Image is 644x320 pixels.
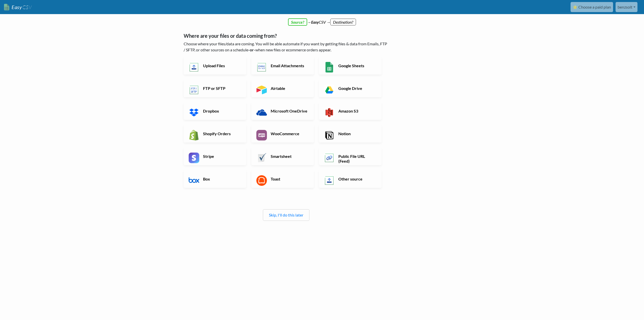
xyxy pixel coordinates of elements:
img: FTP or SFTP App & API [189,85,199,95]
img: Airtable App & API [256,85,267,95]
img: Google Drive App & API [324,85,335,95]
h6: Box [202,176,241,181]
a: Amazon S3 [319,102,382,120]
a: Airtable [251,80,314,97]
h5: Where are your files or data coming from? [184,33,389,39]
a: benzsolt [616,2,637,12]
a: WooCommerce [251,125,314,143]
a: FTP or SFTP [184,80,246,97]
a: Skip, I'll do this later [269,212,303,217]
a: Shopify Orders [184,125,246,143]
a: Public File URL (Feed) [319,148,382,165]
h6: Notion [337,131,377,136]
img: Dropbox App & API [189,107,199,118]
a: Dropbox [184,102,246,120]
img: Shopify App & API [189,130,199,140]
b: -or- [248,47,255,52]
img: WooCommerce App & API [256,130,267,140]
img: Other Source App & API [324,175,335,186]
p: Choose where your files/data are coming. You will be able automate if you want by getting files &... [184,41,389,53]
a: Upload Files [184,57,246,75]
h6: Stripe [202,154,241,159]
h6: Upload Files [202,63,241,68]
img: Microsoft OneDrive App & API [256,107,267,118]
a: Box [184,170,246,188]
a: Notion [319,125,382,143]
h6: Public File URL (Feed) [337,154,377,163]
img: Google Sheets App & API [324,62,335,73]
div: → CSV → [179,14,465,25]
h6: Shopify Orders [202,131,241,136]
a: Other source [319,170,382,188]
img: Toast App & API [256,175,267,186]
img: Public File URL App & API [324,153,335,163]
h6: WooCommerce [269,131,309,136]
img: Amazon S3 App & API [324,107,335,118]
a: ⭐ Choose a paid plan [571,2,613,12]
img: Upload Files App & API [189,62,199,73]
a: Smartsheet [251,148,314,165]
span: CSV [22,4,32,10]
h6: FTP or SFTP [202,86,241,91]
a: Email Attachments [251,57,314,75]
a: Toast [251,170,314,188]
a: EasyCSV [4,2,32,12]
h6: Smartsheet [269,154,309,159]
img: Box App & API [189,175,199,186]
h6: Other source [337,176,377,181]
img: Smartsheet App & API [256,153,267,163]
h6: Email Attachments [269,63,309,68]
h6: Airtable [269,86,309,91]
h6: Google Drive [337,86,377,91]
a: Stripe [184,148,246,165]
h6: Toast [269,176,309,181]
img: Stripe App & API [189,153,199,163]
h6: Amazon S3 [337,109,377,113]
img: Email New CSV or XLSX File App & API [256,62,267,73]
h6: Microsoft OneDrive [269,109,309,113]
img: Notion App & API [324,130,335,140]
a: Microsoft OneDrive [251,102,314,120]
h6: Dropbox [202,109,241,113]
a: Google Drive [319,80,382,97]
h6: Google Sheets [337,63,377,68]
a: Google Sheets [319,57,382,75]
